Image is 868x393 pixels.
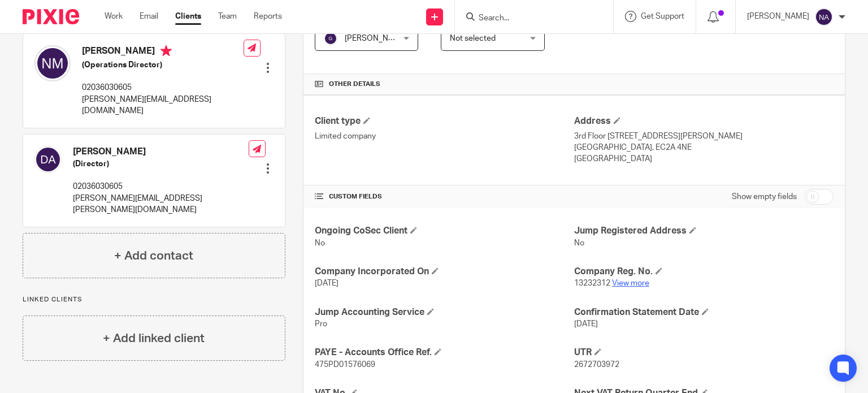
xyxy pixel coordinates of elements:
[218,11,237,22] a: Team
[315,361,375,369] span: 475PD01576069
[345,34,407,42] span: [PERSON_NAME]
[140,11,158,22] a: Email
[315,239,325,247] span: No
[574,320,598,328] span: [DATE]
[574,306,834,318] h4: Confirmation Statement Date
[315,306,574,318] h4: Jump Accounting Service
[315,347,574,359] h4: PAYE - Accounts Office Ref.
[574,361,619,369] span: 2672703972
[574,131,834,142] p: 3rd Floor [STREET_ADDRESS][PERSON_NAME]
[82,94,244,117] p: [PERSON_NAME][EMAIL_ADDRESS][DOMAIN_NAME]
[574,153,834,165] p: [GEOGRAPHIC_DATA]
[641,12,684,20] span: Get Support
[315,115,574,127] h4: Client type
[23,295,285,304] p: Linked clients
[747,11,809,22] p: [PERSON_NAME]
[315,279,338,287] span: [DATE]
[114,247,193,265] h4: + Add contact
[315,266,574,278] h4: Company Incorporated On
[82,45,244,59] h4: [PERSON_NAME]
[315,131,574,142] p: Limited company
[732,191,797,202] label: Show empty fields
[574,279,610,287] span: 13232312
[103,330,205,347] h4: + Add linked client
[315,320,327,328] span: Pro
[175,11,201,22] a: Clients
[73,158,249,170] h5: (Director)
[574,266,834,278] h4: Company Reg. No.
[815,8,833,26] img: svg%3E
[324,32,337,45] img: svg%3E
[315,225,574,237] h4: Ongoing CoSec Client
[329,80,380,89] span: Other details
[574,239,584,247] span: No
[73,146,249,158] h4: [PERSON_NAME]
[478,14,579,24] input: Search
[574,347,834,359] h4: UTR
[574,225,834,237] h4: Jump Registered Address
[574,142,834,153] p: [GEOGRAPHIC_DATA], EC2A 4NE
[254,11,282,22] a: Reports
[82,59,244,71] h5: (Operations Director)
[105,11,123,22] a: Work
[34,45,71,81] img: svg%3E
[315,192,574,201] h4: CUSTOM FIELDS
[73,181,249,192] p: 02036030605
[23,9,79,24] img: Pixie
[73,193,249,216] p: [PERSON_NAME][EMAIL_ADDRESS][PERSON_NAME][DOMAIN_NAME]
[82,82,244,93] p: 02036030605
[450,34,496,42] span: Not selected
[574,115,834,127] h4: Address
[34,146,62,173] img: svg%3E
[160,45,172,57] i: Primary
[612,279,649,287] a: View more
